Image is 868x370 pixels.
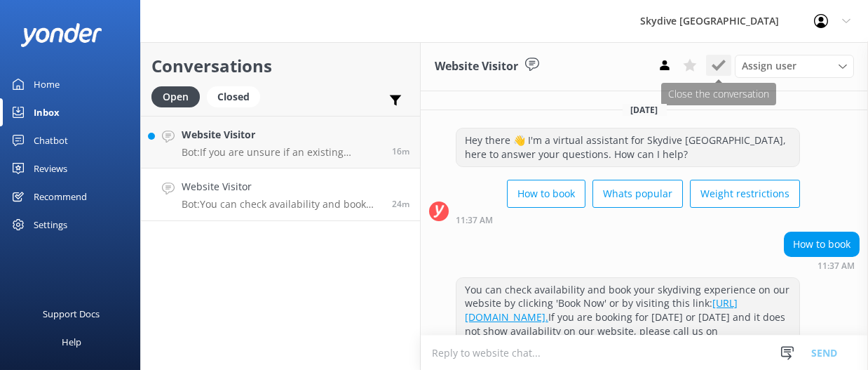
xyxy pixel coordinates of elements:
[182,179,381,194] h4: Website Visitor
[62,328,81,356] div: Help
[690,180,800,208] button: Weight restrictions
[465,296,738,324] a: [URL][DOMAIN_NAME].
[34,126,68,154] div: Chatbot
[34,98,60,126] div: Inbox
[392,198,409,210] span: 11:37am 18-Aug-2025 (UTC +12:00) Pacific/Auckland
[742,58,796,74] span: Assign user
[34,154,67,183] div: Reviews
[435,58,518,76] h3: Website Visitor
[182,146,381,159] p: Bot: If you are unsure if an existing medical condition or injury will affect your skydive, pleas...
[141,169,420,221] a: Website VisitorBot:You can check availability and book your skydiving experience on our website b...
[151,88,207,104] a: Open
[182,198,381,211] p: Bot: You can check availability and book your skydiving experience on our website by clicking 'Bo...
[456,128,799,166] div: Hey there 👋 I'm a virtual assistant for Skydive [GEOGRAPHIC_DATA], here to answer your questions....
[456,278,799,357] div: You can check availability and book your skydiving experience on our website by clicking 'Book No...
[592,180,683,208] button: Whats popular
[207,86,260,107] div: Closed
[182,127,381,143] h4: Website Visitor
[43,300,100,328] div: Support Docs
[623,104,667,116] span: [DATE]
[784,260,860,270] div: 11:37am 18-Aug-2025 (UTC +12:00) Pacific/Auckland
[34,183,87,211] div: Recommend
[151,86,200,107] div: Open
[151,53,409,79] h2: Conversations
[507,180,585,208] button: How to book
[34,211,67,239] div: Settings
[21,23,102,46] img: yonder-white-logo.png
[456,215,800,225] div: 11:37am 18-Aug-2025 (UTC +12:00) Pacific/Auckland
[456,216,493,225] strong: 11:37 AM
[785,232,859,256] div: How to book
[735,55,854,77] div: Assign User
[392,145,409,157] span: 11:45am 18-Aug-2025 (UTC +12:00) Pacific/Auckland
[818,262,855,270] strong: 11:37 AM
[34,70,60,98] div: Home
[141,116,420,169] a: Website VisitorBot:If you are unsure if an existing medical condition or injury will affect your ...
[207,88,267,104] a: Closed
